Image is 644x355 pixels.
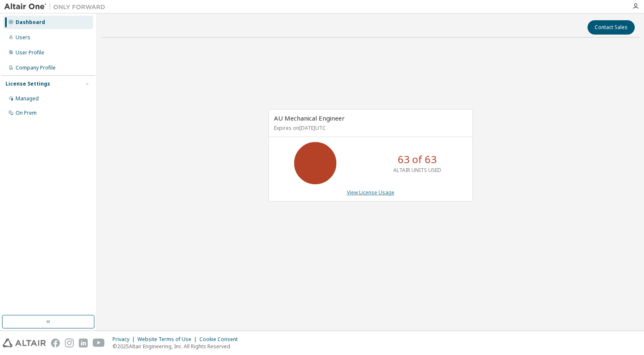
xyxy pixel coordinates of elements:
[16,95,39,102] div: Managed
[113,336,137,343] div: Privacy
[398,152,437,167] p: 63 of 63
[347,189,394,196] a: View License Usage
[113,343,243,350] p: © 2025 Altair Engineering, Inc. All Rights Reserved.
[16,34,30,41] div: Users
[16,110,37,116] div: On Prem
[51,339,60,347] img: facebook.svg
[79,339,88,347] img: linkedin.svg
[16,19,45,26] div: Dashboard
[4,3,110,11] img: Altair One
[274,124,465,132] p: Expires on [DATE] UTC
[93,339,105,347] img: youtube.svg
[199,336,243,343] div: Cookie Consent
[274,114,345,122] span: AU Mechanical Engineer
[137,336,199,343] div: Website Terms of Use
[393,167,441,174] p: ALTAIR UNITS USED
[16,49,44,56] div: User Profile
[16,65,56,71] div: Company Profile
[3,339,46,347] img: altair_logo.svg
[588,20,635,35] button: Contact Sales
[65,339,74,347] img: instagram.svg
[5,81,50,87] div: License Settings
